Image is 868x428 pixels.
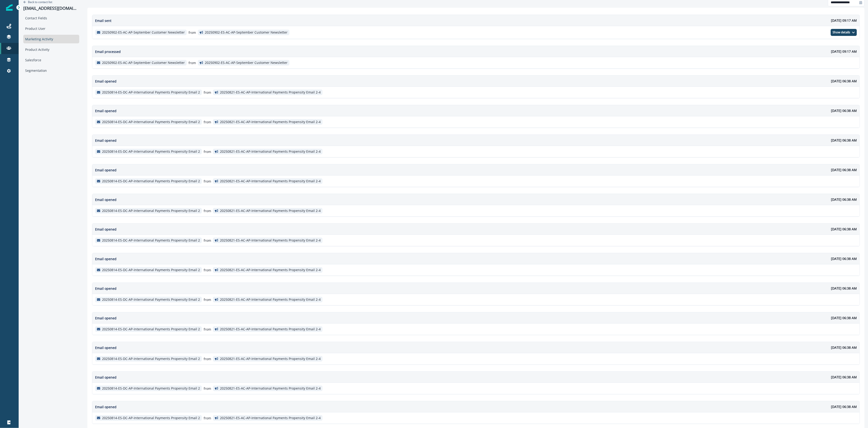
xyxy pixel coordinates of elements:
[204,386,211,391] p: from
[23,66,79,75] div: Segmentation
[220,179,321,183] p: 20250821-ES-AC-AP-International Payments Propensity Email 2-4
[204,90,211,95] p: from
[831,256,857,261] p: [DATE] 06:38 AM
[23,6,79,11] p: [EMAIL_ADDRESS][DOMAIN_NAME]
[95,404,117,409] p: Email opened
[220,90,321,94] p: 20250821-ES-AC-AP-International Payments Propensity Email 2-4
[831,108,857,113] p: [DATE] 06:38 AM
[205,31,288,35] p: 20250902-ES-AC-AP-September Customer Newsletter
[831,138,857,143] p: [DATE] 06:38 AM
[220,416,321,420] p: 20250821-ES-AC-AP-International Payments Propensity Email 2-4
[220,150,321,154] p: 20250821-ES-AC-AP-International Payments Propensity Email 2-4
[95,18,111,23] p: Email sent
[220,209,321,213] p: 20250821-ES-AC-AP-International Payments Propensity Email 2-4
[23,45,79,54] div: Product Activity
[831,286,857,291] p: [DATE] 06:38 AM
[95,79,117,84] p: Email opened
[102,327,200,331] p: 20250814-ES-DC-AP-International Payments Propensity Email 2
[189,60,196,65] p: from
[204,416,211,421] p: from
[204,356,211,361] p: from
[204,149,211,154] p: from
[204,179,211,184] p: from
[95,256,117,261] p: Email opened
[23,35,79,43] div: Marketing Activity
[102,416,200,420] p: 20250814-ES-DC-AP-International Payments Propensity Email 2
[189,30,196,35] p: from
[95,375,117,380] p: Email opened
[102,357,200,361] p: 20250814-ES-DC-AP-International Payments Propensity Email 2
[831,197,857,202] p: [DATE] 06:38 AM
[102,238,200,242] p: 20250814-ES-DC-AP-International Payments Propensity Email 2
[220,238,321,242] p: 20250821-ES-AC-AP-International Payments Propensity Email 2-4
[831,167,857,172] p: [DATE] 06:38 AM
[102,179,200,183] p: 20250814-ES-DC-AP-International Payments Propensity Email 2
[23,14,79,22] div: Contact Fields
[204,120,211,124] p: from
[831,29,857,36] button: Show details
[831,345,857,350] p: [DATE] 06:38 AM
[95,345,117,350] p: Email opened
[102,61,185,65] p: 20250902-ES-AC-AP-September Customer Newsletter
[23,24,79,33] div: Product User
[95,108,117,113] p: Email opened
[95,49,121,54] p: Email processed
[831,315,857,320] p: [DATE] 06:38 AM
[831,404,857,409] p: [DATE] 06:38 AM
[6,4,13,11] img: Inflection
[220,387,321,390] p: 20250821-ES-AC-AP-International Payments Propensity Email 2-4
[204,208,211,213] p: from
[23,56,79,64] div: Salesforce
[220,327,321,331] p: 20250821-ES-AC-AP-International Payments Propensity Email 2-4
[204,238,211,243] p: from
[102,90,200,94] p: 20250814-ES-DC-AP-International Payments Propensity Email 2
[102,120,200,124] p: 20250814-ES-DC-AP-International Payments Propensity Email 2
[220,357,321,361] p: 20250821-ES-AC-AP-International Payments Propensity Email 2-4
[204,297,211,302] p: from
[831,18,857,23] p: [DATE] 09:17 AM
[833,31,850,34] p: Show details
[95,316,117,321] p: Email opened
[102,31,185,35] p: 20250902-ES-AC-AP-September Customer Newsletter
[831,49,857,54] p: [DATE] 09:17 AM
[102,150,200,154] p: 20250814-ES-DC-AP-International Payments Propensity Email 2
[220,120,321,124] p: 20250821-ES-AC-AP-International Payments Propensity Email 2-4
[220,268,321,272] p: 20250821-ES-AC-AP-International Payments Propensity Email 2-4
[102,298,200,302] p: 20250814-ES-DC-AP-International Payments Propensity Email 2
[220,298,321,302] p: 20250821-ES-AC-AP-International Payments Propensity Email 2-4
[102,387,200,390] p: 20250814-ES-DC-AP-International Payments Propensity Email 2
[831,79,857,83] p: [DATE] 06:38 AM
[102,268,200,272] p: 20250814-ES-DC-AP-International Payments Propensity Email 2
[102,209,200,213] p: 20250814-ES-DC-AP-International Payments Propensity Email 2
[205,61,288,65] p: 20250902-ES-AC-AP-September Customer Newsletter
[95,227,117,232] p: Email opened
[204,327,211,332] p: from
[204,268,211,273] p: from
[95,138,117,143] p: Email opened
[95,197,117,202] p: Email opened
[831,227,857,231] p: [DATE] 06:38 AM
[831,375,857,380] p: [DATE] 06:38 AM
[95,168,117,173] p: Email opened
[95,286,117,291] p: Email opened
